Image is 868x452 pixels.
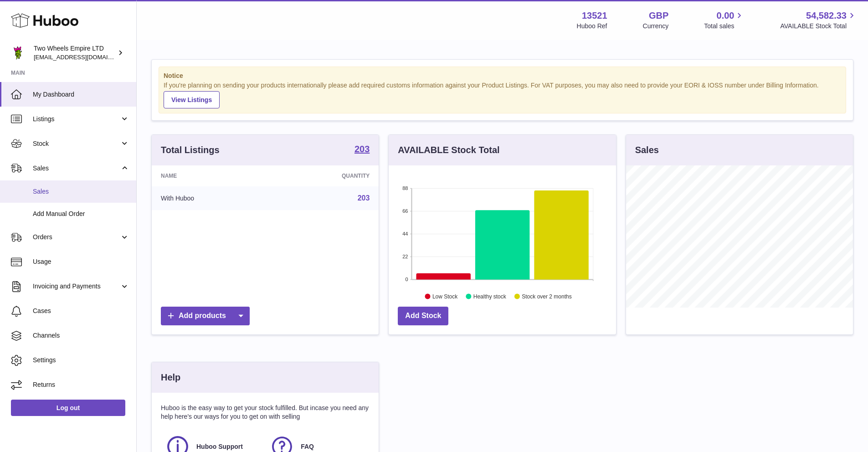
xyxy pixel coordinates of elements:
[272,165,379,186] th: Quantity
[403,254,408,259] text: 22
[33,380,129,389] span: Returns
[717,10,734,22] span: 0.00
[33,187,129,196] span: Sales
[164,81,841,108] div: If you're planning on sending your products internationally please add required customs informati...
[358,194,370,202] a: 203
[643,22,669,31] div: Currency
[152,165,272,186] th: Name
[11,400,125,416] a: Log out
[161,404,370,421] p: Huboo is the easy way to get your stock fulfilled. But incase you need any help here's our ways f...
[704,22,745,31] span: Total sales
[33,257,129,266] span: Usage
[473,293,507,299] text: Healthy stock
[164,72,841,80] strong: Notice
[582,10,607,22] strong: 13521
[33,233,120,241] span: Orders
[33,282,120,291] span: Invoicing and Payments
[522,293,572,299] text: Stock over 2 months
[33,356,129,365] span: Settings
[354,144,370,154] strong: 203
[577,22,607,31] div: Huboo Ref
[161,371,180,384] h3: Help
[403,185,408,191] text: 88
[403,231,408,236] text: 44
[33,90,129,99] span: My Dashboard
[704,10,745,31] a: 0.00 Total sales
[34,53,134,61] span: [EMAIL_ADDRESS][DOMAIN_NAME]
[780,22,857,31] span: AVAILABLE Stock Total
[398,307,448,325] a: Add Stock
[33,164,120,173] span: Sales
[33,331,129,340] span: Channels
[780,10,857,31] a: 54,582.33 AVAILABLE Stock Total
[806,10,847,22] span: 54,582.33
[432,293,458,299] text: Low Stock
[33,139,120,148] span: Stock
[33,210,129,218] span: Add Manual Order
[196,442,243,451] span: Huboo Support
[34,44,116,62] div: Two Wheels Empire LTD
[152,186,272,210] td: With Huboo
[635,144,659,156] h3: Sales
[354,144,370,155] a: 203
[403,208,408,214] text: 66
[649,10,668,22] strong: GBP
[161,307,250,325] a: Add products
[33,115,120,123] span: Listings
[33,307,129,315] span: Cases
[406,277,408,282] text: 0
[398,144,499,156] h3: AVAILABLE Stock Total
[161,144,220,156] h3: Total Listings
[11,46,25,60] img: justas@twowheelsempire.com
[164,91,220,108] a: View Listings
[301,442,314,451] span: FAQ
